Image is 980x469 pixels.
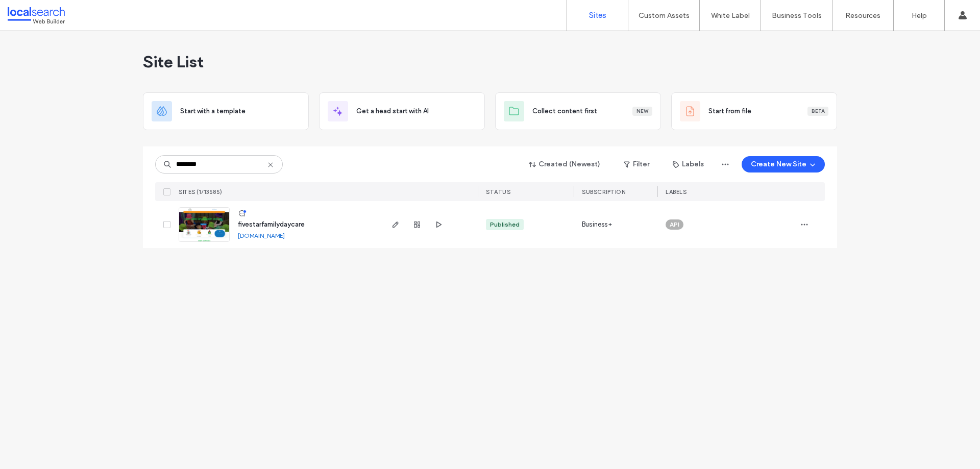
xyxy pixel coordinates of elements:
button: Create New Site [742,156,825,172]
div: Start with a template [143,92,309,130]
label: Help [912,11,927,20]
button: Labels [664,156,713,172]
label: Business Tools [772,11,822,20]
span: Business+ [582,219,612,230]
label: Resources [845,11,880,20]
span: Subscription [582,188,625,195]
div: Collect content firstNew [495,92,661,130]
div: Start from fileBeta [671,92,837,130]
div: Published [490,220,520,229]
a: [DOMAIN_NAME] [238,232,285,239]
label: White Label [711,11,750,20]
span: Collect content first [532,106,597,116]
span: API [670,220,679,229]
div: New [632,107,652,116]
span: LABELS [666,188,687,195]
span: Start from file [708,106,751,116]
a: fivestarfamilydaycare [238,220,305,228]
button: Created (Newest) [520,156,609,172]
label: Custom Assets [639,11,690,20]
span: Get a head start with AI [356,106,429,116]
span: Site List [143,52,204,72]
span: STATUS [486,188,510,195]
label: Sites [589,11,606,20]
button: Filter [614,156,659,172]
span: Start with a template [180,106,246,116]
div: Beta [807,107,828,116]
div: Get a head start with AI [319,92,485,130]
span: SITES (1/13585) [179,188,223,195]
